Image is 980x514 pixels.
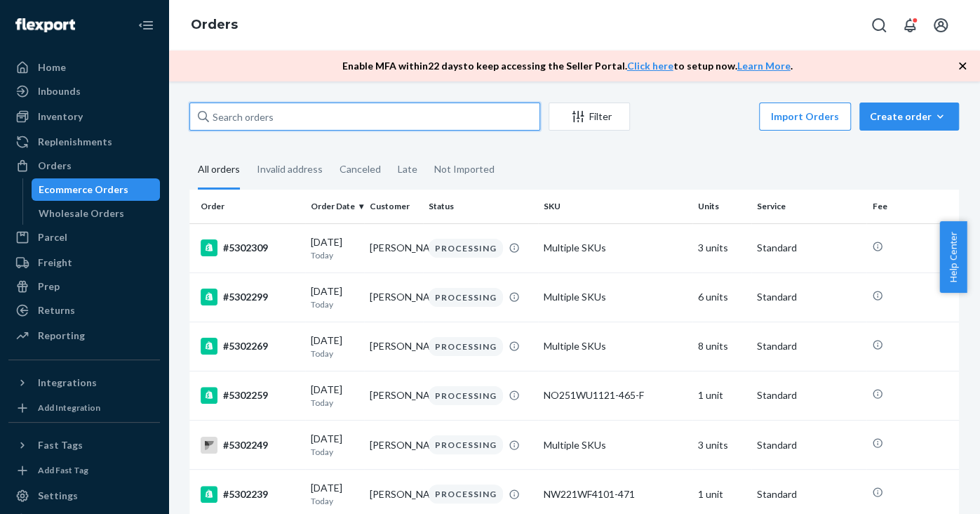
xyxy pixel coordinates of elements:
[311,334,358,360] div: [DATE]
[692,421,751,470] td: 3 units
[311,432,358,458] div: [DATE]
[38,230,67,244] div: Parcel
[201,486,300,503] div: #5302239
[870,110,948,124] div: Create order
[538,190,692,223] th: SKU
[866,190,959,223] th: Fee
[38,303,75,317] div: Returns
[692,190,751,223] th: Units
[39,183,128,197] div: Ecommerce Orders
[429,288,503,307] div: PROCESSING
[364,371,423,420] td: [PERSON_NAME]
[38,402,100,414] div: Add Integration
[311,446,358,458] p: Today
[8,324,160,347] a: Reporting
[311,249,358,261] p: Today
[398,151,417,187] div: Late
[8,105,160,128] a: Inventory
[737,60,791,72] a: Learn More
[8,131,160,153] a: Replenishments
[38,279,60,294] div: Prep
[305,190,364,223] th: Order Date
[757,339,861,353] p: Standard
[311,397,358,409] p: Today
[434,151,495,187] div: Not Imported
[32,202,161,225] a: Wholesale Orders
[549,103,630,131] button: Filter
[927,11,955,39] button: Open account menu
[311,348,358,360] p: Today
[896,11,924,39] button: Open notifications
[198,151,240,190] div: All orders
[429,337,503,356] div: PROCESSING
[757,438,861,452] p: Standard
[8,80,160,103] a: Inbounds
[8,485,160,507] a: Settings
[340,151,381,187] div: Canceled
[364,322,423,371] td: [PERSON_NAME]
[423,190,539,223] th: Status
[38,60,66,74] div: Home
[38,376,97,390] div: Integrations
[538,322,692,371] td: Multiple SKUs
[692,322,751,371] td: 8 units
[342,59,793,73] p: Enable MFA within 22 days to keep accessing the Seller Portal. to setup now. .
[15,18,75,32] img: Flexport logo
[364,421,423,470] td: [PERSON_NAME]
[38,489,78,503] div: Settings
[311,383,358,409] div: [DATE]
[538,421,692,470] td: Multiple SKUs
[538,272,692,322] td: Multiple SKUs
[38,256,72,270] div: Freight
[865,11,893,39] button: Open Search Box
[191,17,238,32] a: Orders
[859,103,959,131] button: Create order
[429,435,503,454] div: PROCESSING
[38,135,112,149] div: Replenishments
[8,56,160,79] a: Home
[132,11,160,39] button: Close Navigation
[311,298,358,310] p: Today
[370,200,417,212] div: Customer
[311,481,358,507] div: [DATE]
[38,438,83,452] div: Fast Tags
[759,103,851,131] button: Import Orders
[627,60,673,72] a: Click here
[544,487,686,501] div: NW221WF4101-471
[201,239,300,256] div: #5302309
[201,289,300,305] div: #5302299
[429,386,503,405] div: PROCESSING
[257,151,323,187] div: Invalid address
[311,284,358,310] div: [DATE]
[8,371,160,394] button: Integrations
[751,190,867,223] th: Service
[757,241,861,255] p: Standard
[538,223,692,272] td: Multiple SKUs
[32,178,161,201] a: Ecommerce Orders
[180,5,249,46] ol: breadcrumbs
[364,223,423,272] td: [PERSON_NAME]
[38,84,81,98] div: Inbounds
[38,159,72,173] div: Orders
[8,400,160,416] a: Add Integration
[8,462,160,479] a: Add Fast Tag
[8,154,160,177] a: Orders
[549,110,629,124] div: Filter
[939,221,967,293] button: Help Center
[757,290,861,304] p: Standard
[8,275,160,298] a: Prep
[8,299,160,322] a: Returns
[189,190,305,223] th: Order
[38,329,85,343] div: Reporting
[201,437,300,454] div: #5302249
[8,226,160,249] a: Parcel
[364,272,423,322] td: [PERSON_NAME]
[39,206,124,220] div: Wholesale Orders
[692,223,751,272] td: 3 units
[311,235,358,261] div: [DATE]
[38,464,88,476] div: Add Fast Tag
[201,338,300,355] div: #5302269
[692,272,751,322] td: 6 units
[189,103,540,131] input: Search orders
